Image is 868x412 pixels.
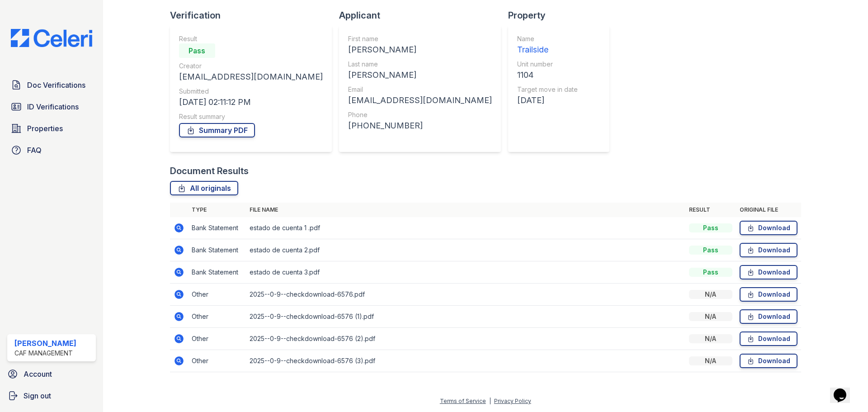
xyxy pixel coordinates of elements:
[4,29,99,47] img: CE_Logo_Blue-a8612792a0a2168367f1c8372b55b34899dd931a85d93a1a3d3e32e68fde9ad4.png
[689,356,732,365] div: N/A
[4,387,99,405] a: Sign out
[246,217,685,239] td: estado de cuenta 1 .pdf
[14,349,76,358] div: CAF Management
[27,123,63,134] span: Properties
[179,43,215,58] div: Pass
[517,60,578,69] div: Unit number
[517,85,578,94] div: Target move in date
[517,43,578,56] div: Trailside
[348,60,492,69] div: Last name
[7,76,96,94] a: Doc Verifications
[740,331,797,346] a: Download
[4,365,99,383] a: Account
[348,119,492,132] div: [PHONE_NUMBER]
[179,123,255,137] a: Summary PDF
[348,85,492,94] div: Email
[188,239,246,261] td: Bank Statement
[339,9,508,22] div: Applicant
[179,34,323,43] div: Result
[27,101,79,112] span: ID Verifications
[188,261,246,284] td: Bank Statement
[348,69,492,81] div: [PERSON_NAME]
[179,87,323,96] div: Submitted
[188,350,246,372] td: Other
[494,398,531,404] a: Privacy Policy
[517,34,578,56] a: Name Trailside
[246,306,685,328] td: 2025--0-9--checkdownload-6576 (1).pdf
[24,369,52,379] span: Account
[246,203,685,217] th: File name
[24,390,51,401] span: Sign out
[246,328,685,350] td: 2025--0-9--checkdownload-6576 (2).pdf
[517,69,578,81] div: 1104
[740,265,797,279] a: Download
[7,119,96,137] a: Properties
[170,181,238,195] a: All originals
[188,203,246,217] th: Type
[179,112,323,121] div: Result summary
[14,338,76,349] div: [PERSON_NAME]
[27,80,85,90] span: Doc Verifications
[179,62,323,71] div: Creator
[740,221,797,235] a: Download
[740,287,797,302] a: Download
[246,284,685,306] td: 2025--0-9--checkdownload-6576.pdf
[7,141,96,159] a: FAQ
[689,290,732,299] div: N/A
[689,223,732,232] div: Pass
[830,376,859,403] iframe: chat widget
[685,203,736,217] th: Result
[348,94,492,107] div: [EMAIL_ADDRESS][DOMAIN_NAME]
[736,203,801,217] th: Original file
[7,98,96,116] a: ID Verifications
[246,350,685,372] td: 2025--0-9--checkdownload-6576 (3).pdf
[188,328,246,350] td: Other
[689,334,732,343] div: N/A
[170,165,249,177] div: Document Results
[246,261,685,284] td: estado de cuenta 3.pdf
[188,217,246,239] td: Bank Statement
[689,246,732,255] div: Pass
[489,398,491,404] div: |
[517,34,578,43] div: Name
[689,268,732,277] div: Pass
[246,239,685,261] td: estado de cuenta 2.pdf
[740,309,797,324] a: Download
[740,354,797,368] a: Download
[517,94,578,107] div: [DATE]
[740,243,797,257] a: Download
[689,312,732,321] div: N/A
[440,398,486,404] a: Terms of Service
[188,284,246,306] td: Other
[508,9,617,22] div: Property
[170,9,339,22] div: Verification
[188,306,246,328] td: Other
[348,34,492,43] div: First name
[348,110,492,119] div: Phone
[348,43,492,56] div: [PERSON_NAME]
[179,96,323,109] div: [DATE] 02:11:12 PM
[179,71,323,83] div: [EMAIL_ADDRESS][DOMAIN_NAME]
[27,145,42,156] span: FAQ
